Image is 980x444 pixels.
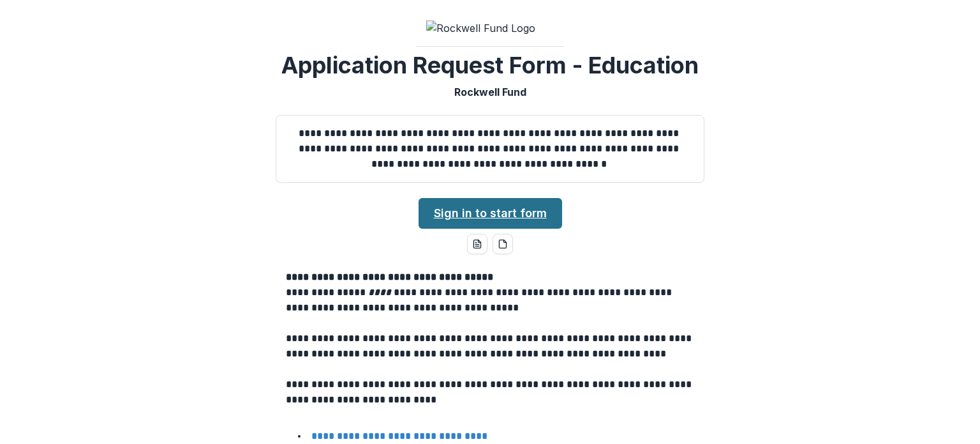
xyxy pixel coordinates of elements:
button: pdf-download [493,234,513,254]
p: Rockwell Fund [454,84,526,100]
h2: Application Request Form - Education [281,52,699,79]
a: Sign in to start form [419,198,562,229]
img: Rockwell Fund Logo [426,20,554,36]
button: word-download [467,234,487,254]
